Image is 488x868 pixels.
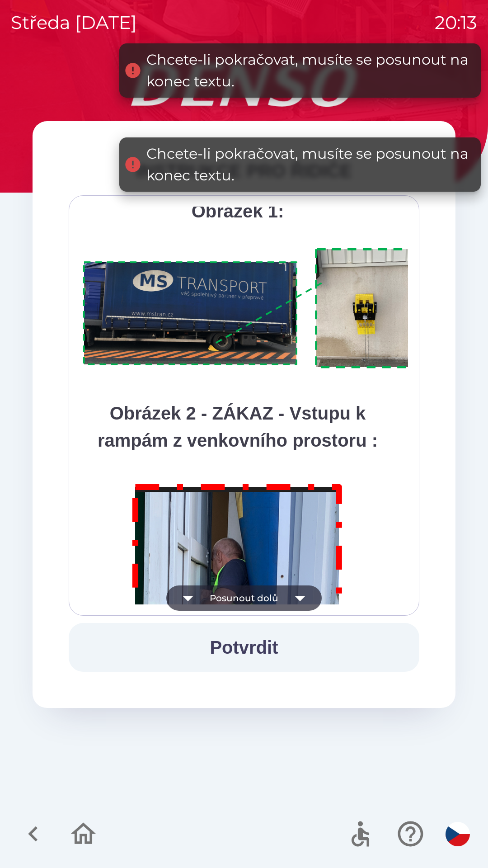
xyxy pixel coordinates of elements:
[146,143,472,186] div: Chcete-li pokračovat, musíte se posunout na konec textu.
[435,9,477,36] p: 20:13
[33,63,455,107] img: Logo
[98,403,378,450] strong: Obrázek 2 - ZÁKAZ - Vstupu k rampám z venkovního prostoru :
[192,201,284,221] strong: Obrázek 1:
[69,623,419,672] button: Potvrdit
[146,49,472,92] div: Chcete-li pokračovat, musíte se posunout na konec textu.
[446,822,470,846] img: cs flag
[11,9,137,36] p: středa [DATE]
[166,585,322,611] button: Posunout dolů
[80,243,431,374] img: A1ym8hFSA0ukAAAAAElFTkSuQmCC
[122,472,353,804] img: M8MNayrTL6gAAAABJRU5ErkJggg==
[69,157,419,184] div: INSTRUKCE PRO ŘIDIČE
